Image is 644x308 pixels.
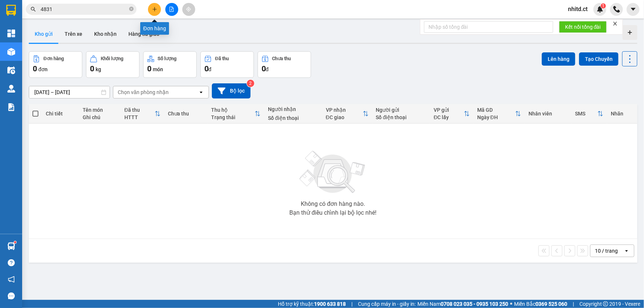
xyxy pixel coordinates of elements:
img: phone-icon [613,6,620,13]
button: Hàng đã giao [123,25,165,43]
th: Toggle SortBy [572,104,607,124]
button: Đã thu0đ [200,51,254,78]
div: Chọn văn phòng nhận [118,89,169,96]
button: Chưa thu0đ [258,51,311,78]
div: Trạng thái [211,114,255,120]
th: Toggle SortBy [473,104,525,124]
span: caret-down [630,6,637,13]
img: logo-vxr [6,5,16,16]
sup: 1 [14,241,16,243]
div: Người gửi [376,107,427,113]
button: Kho nhận [88,25,123,43]
img: warehouse-icon [7,66,15,74]
span: | [351,300,352,308]
button: file-add [165,3,178,16]
div: Chưa thu [272,56,291,61]
button: plus [148,3,161,16]
img: dashboard-icon [7,30,15,37]
span: | [573,300,574,308]
span: close-circle [129,6,134,13]
div: Người nhận [268,106,318,112]
span: message [8,293,15,300]
div: Nhân viên [528,111,568,117]
span: Miền Bắc [514,300,567,308]
div: Bạn thử điều chỉnh lại bộ lọc nhé! [289,210,376,216]
span: 0 [33,64,37,73]
th: Toggle SortBy [207,104,264,124]
th: Toggle SortBy [121,104,164,124]
img: solution-icon [7,103,15,111]
button: Khối lượng0kg [86,51,140,78]
span: nhitd.ct [562,4,593,14]
button: Tạo Chuyến [579,52,619,66]
span: question-circle [8,259,15,266]
span: aim [186,7,191,12]
input: Nhập số tổng đài [424,21,553,33]
span: 0 [147,64,151,73]
span: file-add [169,7,174,12]
span: kg [96,66,101,72]
div: SMS [575,111,598,117]
div: Ngày ĐH [477,114,515,120]
div: Đơn hàng [140,22,169,35]
span: copyright [603,301,608,307]
div: ĐC lấy [434,114,464,120]
div: Khối lượng [101,56,123,61]
span: 0 [262,64,266,73]
div: Tên món [83,107,117,113]
button: Đơn hàng0đơn [29,51,82,78]
span: close [613,21,618,26]
img: warehouse-icon [7,85,15,93]
button: Lên hàng [542,52,575,66]
svg: open [624,248,630,254]
button: aim [182,3,195,16]
div: Số điện thoại [268,115,318,121]
span: 0 [90,64,94,73]
sup: 2 [247,80,254,87]
button: Bộ lọc [212,83,251,98]
button: Kết nối tổng đài [559,21,607,33]
div: 10 / trang [595,247,618,255]
span: plus [152,7,157,12]
span: notification [8,276,15,283]
div: Nhãn [611,111,634,117]
button: Số lượng0món [143,51,197,78]
div: Đã thu [124,107,155,113]
span: Miền Nam [417,300,508,308]
span: món [153,66,163,72]
span: close-circle [129,7,134,11]
svg: open [198,89,204,95]
th: Toggle SortBy [430,104,473,124]
span: ⚪️ [510,302,512,305]
div: VP nhận [326,107,363,113]
span: 1 [602,3,605,8]
div: Tạo kho hàng mới [623,25,637,40]
input: Select a date range. [29,86,110,98]
div: Thu hộ [211,107,255,113]
input: Tìm tên, số ĐT hoặc mã đơn [41,5,128,13]
img: svg+xml;base64,PHN2ZyBjbGFzcz0ibGlzdC1wbHVnX19zdmciIHhtbG5zPSJodHRwOi8vd3d3LnczLm9yZy8yMDAwL3N2Zy... [296,146,370,198]
span: 0 [204,64,209,73]
div: VP gửi [434,107,464,113]
div: Đơn hàng [44,56,64,61]
span: search [31,7,36,12]
span: Cung cấp máy in - giấy in: [358,300,416,308]
div: Đã thu [215,56,229,61]
span: Hỗ trợ kỹ thuật: [278,300,346,308]
button: Kho gửi [29,25,59,43]
div: Chưa thu [168,111,204,117]
div: Không có đơn hàng nào. [301,201,365,207]
img: warehouse-icon [7,242,15,250]
span: đ [266,66,269,72]
strong: 0369 525 060 [535,301,567,307]
div: Số điện thoại [376,114,427,120]
strong: 0708 023 035 - 0935 103 250 [441,301,508,307]
strong: 1900 633 818 [314,301,346,307]
span: đơn [38,66,48,72]
img: warehouse-icon [7,48,15,56]
button: Trên xe [59,25,88,43]
img: icon-new-feature [597,6,603,13]
div: Chi tiết [46,111,75,117]
th: Toggle SortBy [322,104,372,124]
div: ĐC giao [326,114,363,120]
